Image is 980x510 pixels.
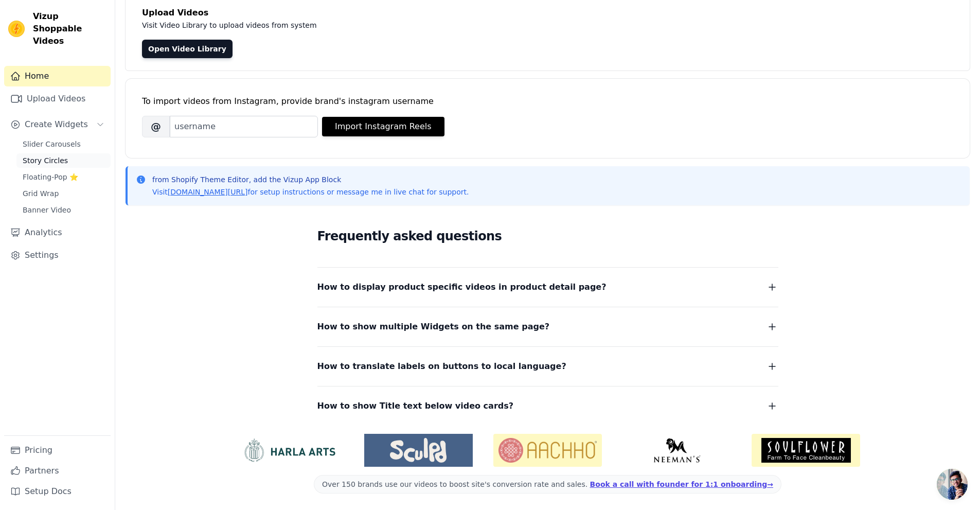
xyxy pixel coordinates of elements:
img: Sculpd US [364,438,473,463]
span: Vizup Shoppable Videos [33,10,106,47]
img: Vizup [8,21,25,37]
a: Grid Wrap [16,186,111,201]
a: Slider Carousels [16,137,111,151]
a: Setup Docs [4,481,111,502]
span: Slider Carousels [23,139,81,149]
p: Visit for setup instructions or message me in live chat for support. [152,187,469,197]
span: Floating-Pop ⭐ [23,172,78,182]
button: Import Instagram Reels [322,117,444,136]
a: Upload Videos [4,89,111,109]
button: How to show Title text below video cards? [317,399,778,413]
a: Home [4,66,111,86]
a: Floating-Pop ⭐ [16,170,111,184]
p: from Shopify Theme Editor, add the Vizup App Block [152,174,469,185]
img: Neeman's [622,438,731,463]
a: Story Circles [16,153,111,168]
div: Bate-papo aberto [937,469,968,500]
button: Create Widgets [4,114,111,135]
input: username [170,116,318,137]
div: To import videos from Instagram, provide brand's instagram username [142,95,953,108]
a: Settings [4,245,111,266]
span: How to translate labels on buttons to local language? [317,359,566,374]
a: Partners [4,461,111,481]
a: [DOMAIN_NAME][URL] [168,188,248,196]
p: Visit Video Library to upload videos from system [142,19,603,31]
a: Analytics [4,222,111,243]
span: @ [142,116,170,137]
span: Create Widgets [25,118,88,131]
a: Open Video Library [142,40,233,58]
img: Aachho [493,434,602,467]
img: HarlaArts [235,438,344,463]
span: How to show multiple Widgets on the same page? [317,320,550,334]
a: Book a call with founder for 1:1 onboarding [590,480,773,488]
span: Grid Wrap [23,188,59,199]
a: Banner Video [16,203,111,217]
h2: Frequently asked questions [317,226,778,247]
span: How to show Title text below video cards? [317,399,514,413]
span: Story Circles [23,155,68,166]
h4: Upload Videos [142,7,953,19]
button: How to display product specific videos in product detail page? [317,280,778,294]
button: How to translate labels on buttons to local language? [317,359,778,374]
button: How to show multiple Widgets on the same page? [317,320,778,334]
span: How to display product specific videos in product detail page? [317,280,607,294]
a: Pricing [4,440,111,461]
img: Soulflower [752,434,860,467]
span: Banner Video [23,205,71,215]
